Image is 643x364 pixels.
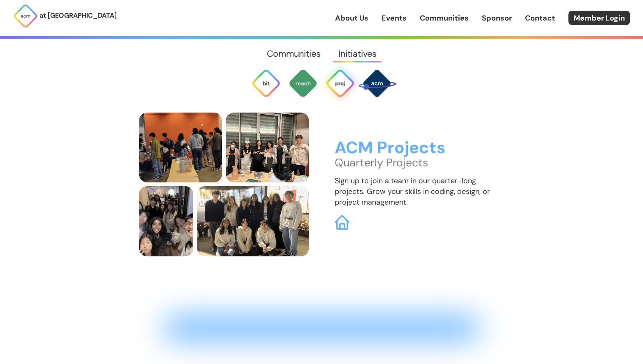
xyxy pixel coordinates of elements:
p: at [GEOGRAPHIC_DATA] [39,10,117,21]
a: Initiatives [329,39,385,69]
img: SPACE [357,64,396,103]
img: a team hangs out at a social to take a break from their project [139,186,193,256]
a: at [GEOGRAPHIC_DATA] [13,4,117,28]
a: Contact [525,13,555,23]
a: Events [382,13,407,23]
img: a project team makes diamond signs with their hands at project showcase, celebrating the completi... [226,113,309,183]
a: Communities [420,13,469,23]
img: Bit Byte [251,69,281,98]
img: ACM Projects Website [335,215,349,230]
p: Quarterly Projects [335,157,504,168]
img: a project team [197,186,309,256]
img: ACM Projects [325,69,355,98]
a: About Us [335,13,368,23]
img: ACM Outreach [288,69,318,98]
h3: ACM Projects [335,139,504,157]
a: Communities [258,39,329,69]
img: members check out projects at project showcase [139,113,222,183]
a: Sponsor [482,13,512,23]
img: ACM Logo [13,4,38,28]
a: Member Login [568,11,630,25]
p: Sign up to join a team in our quarter-long projects. Grow your skills in coding, design, or proje... [335,175,504,207]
